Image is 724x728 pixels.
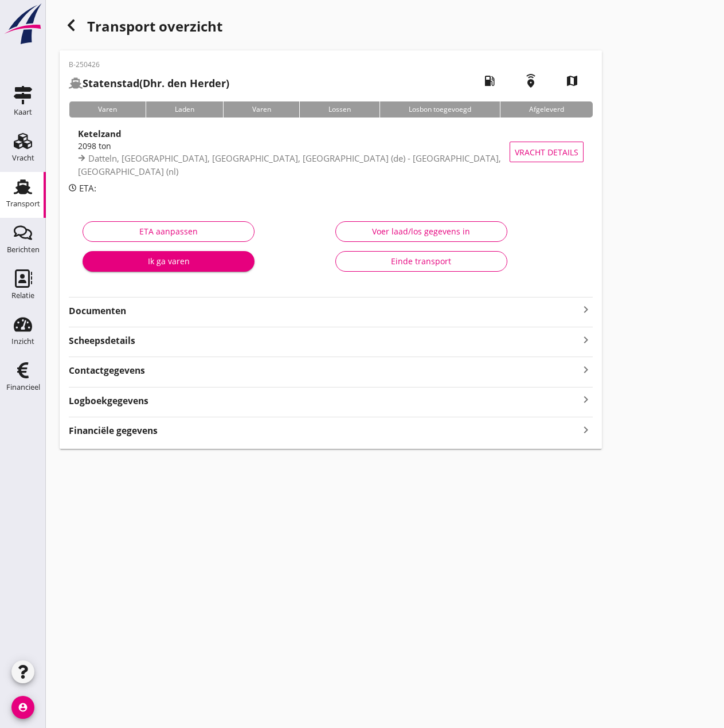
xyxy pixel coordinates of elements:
[69,424,158,437] strong: Financiële gegevens
[6,383,40,391] div: Financieel
[579,392,593,408] i: keyboard_arrow_right
[500,101,593,118] div: Afgeleverd
[2,3,44,45] img: logo-small.a267ee39.svg
[83,251,255,272] button: Ik ga varen
[69,394,148,408] strong: Logboekgegevens
[379,101,500,118] div: Losbon toegevoegd
[60,14,602,41] div: Transport overzicht
[14,108,32,116] div: Kaart
[510,142,584,162] button: Vracht details
[345,225,498,237] div: Voer laad/los gegevens in
[78,128,122,139] strong: Ketelzand
[299,101,379,118] div: Lossen
[92,255,245,267] div: Ik ga varen
[11,696,34,719] i: account_circle
[69,76,229,91] h2: (Dhr. den Herder)
[92,225,245,237] div: ETA aanpassen
[69,364,145,377] strong: Contactgegevens
[79,182,96,194] span: ETA:
[515,65,547,97] i: emergency_share
[335,221,507,242] button: Voer laad/los gegevens in
[579,303,593,316] i: keyboard_arrow_right
[515,146,578,158] span: Vracht details
[223,101,300,118] div: Varen
[12,154,34,162] div: Vracht
[345,255,498,267] div: Einde transport
[78,152,501,177] span: Datteln, [GEOGRAPHIC_DATA], [GEOGRAPHIC_DATA], [GEOGRAPHIC_DATA] (de) - [GEOGRAPHIC_DATA], [GEOGR...
[11,292,34,299] div: Relatie
[6,200,40,208] div: Transport
[335,251,507,272] button: Einde transport
[83,221,255,242] button: ETA aanpassen
[11,338,34,345] div: Inzicht
[83,76,139,90] strong: Statenstad
[579,332,593,347] i: keyboard_arrow_right
[69,101,146,118] div: Varen
[7,246,40,253] div: Berichten
[69,127,593,177] a: Ketelzand2098 tonDatteln, [GEOGRAPHIC_DATA], [GEOGRAPHIC_DATA], [GEOGRAPHIC_DATA] (de) - [GEOGRAP...
[556,65,588,97] i: map
[146,101,223,118] div: Laden
[78,140,521,152] div: 2098 ton
[69,60,229,70] p: B-250426
[473,65,506,97] i: local_gas_station
[579,362,593,377] i: keyboard_arrow_right
[69,304,579,318] strong: Documenten
[579,422,593,437] i: keyboard_arrow_right
[69,334,135,347] strong: Scheepsdetails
